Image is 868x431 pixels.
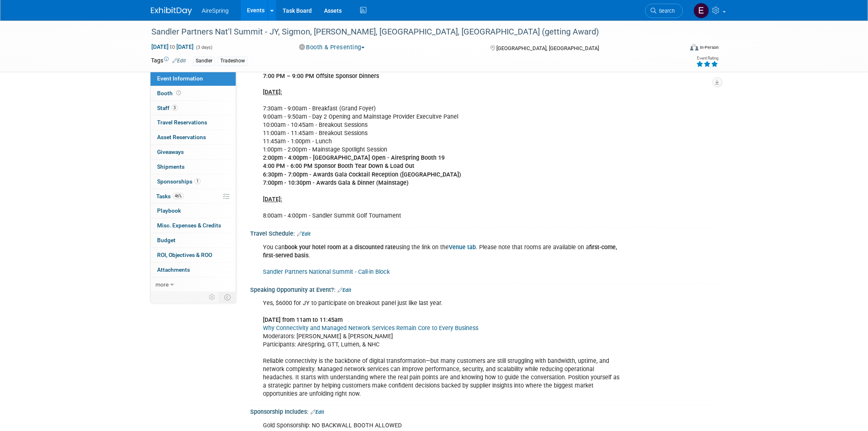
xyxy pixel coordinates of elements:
b: 2:00pm - 4:00pm - [GEOGRAPHIC_DATA] Open - AireSpring Booth 19 [263,155,445,162]
span: 46% [173,193,184,199]
a: Search [645,4,683,18]
span: AireSpring [202,7,228,14]
span: Misc. Expenses & Credits [157,222,221,229]
a: Misc. Expenses & Credits [151,218,236,233]
a: Venue tab [449,244,476,251]
a: more [151,277,236,292]
b: [DATE]: [263,196,282,203]
span: [GEOGRAPHIC_DATA], [GEOGRAPHIC_DATA] [496,45,599,51]
span: Asset Reservations [157,134,206,140]
span: [DATE] [DATE] [151,43,194,50]
div: Sandler Partners Nat'l Summit - JY, Sigmon, [PERSON_NAME], [GEOGRAPHIC_DATA], [GEOGRAPHIC_DATA] (... [148,25,671,39]
a: Travel Reservations [151,115,236,130]
a: Edit [311,410,324,415]
span: Sponsorships [157,178,201,185]
img: erica arjona [694,3,709,18]
b: 6:30pm - 7:00pm - Awards Gala Cocktail Reception ([GEOGRAPHIC_DATA]) [263,172,461,179]
img: ExhibitDay [151,7,192,15]
div: Tradeshow [218,57,247,65]
div: Travel Schedule: [250,228,717,238]
a: Why Connectivity and Managed Network Services Remain Core to Every Business [263,325,478,332]
span: Playbook [157,207,181,214]
a: Edit [297,232,311,237]
img: Format-Inperson.png [690,44,699,50]
td: Tags [151,56,186,66]
span: to [169,44,176,50]
span: Travel Reservations [157,119,207,126]
span: Giveaways [157,149,184,155]
a: Event Information [151,71,236,86]
td: Toggle Event Tabs [219,292,236,303]
div: Sandler [193,57,215,65]
span: (3 days) [195,45,212,50]
b: first-come, first-served basis [263,244,617,259]
a: Edit [172,58,186,64]
b: book your hotel room at a discounted rate [285,244,396,251]
b: 4:00 PM - 6:00 PM Sponsor Booth Tear Down & Load Out [263,163,414,170]
a: Sponsorships1 [151,174,236,189]
a: Staff3 [151,101,236,115]
span: Search [656,8,675,14]
span: 1 [194,178,201,184]
span: Booth not reserved yet [175,90,183,96]
a: Budget [151,233,236,248]
a: Sandler Partners National Summit - Call-in Block [263,269,390,276]
div: In-Person [700,44,719,50]
a: Tasks46% [151,189,236,204]
a: Attachments [151,263,236,277]
button: Booth & Presenting [296,43,368,52]
div: Speaking Opportunity at Event?: [250,284,717,295]
a: ROI, Objectives & ROO [151,248,236,262]
span: more [155,281,169,288]
span: Event Information [157,75,203,82]
span: Budget [157,237,176,243]
td: Personalize Event Tab Strip [205,292,219,303]
b: [DATE] from 11am to 11:45am [263,317,343,324]
b: [DATE]: [263,89,282,96]
div: You can using the link on the . Please note that rooms are available on a . [257,240,627,281]
a: Booth [151,86,236,101]
span: Shipments [157,163,185,170]
a: Asset Reservations [151,130,236,144]
a: Shipments [151,160,236,174]
b: 7:00pm - 10:30pm - Awards Gala & Dinner (Mainstage) [263,180,409,187]
a: Giveaways [151,145,236,159]
span: 3 [171,105,178,111]
div: Event Rating [697,56,719,60]
b: 7:00 PM – 9:00 PM Offsite Sponsor Dinners [263,73,379,80]
span: ROI, Objectives & ROO [157,252,212,258]
div: Event Format [635,43,719,55]
span: Attachments [157,266,190,273]
a: Edit [338,288,351,293]
a: Playbook [151,204,236,218]
span: Booth [157,90,183,96]
div: Yes, $6000 for JY to participate on breakout panel just like last year. Moderators: [PERSON_NAME]... [257,296,627,403]
span: Tasks [156,193,184,199]
div: Sponsorship Includes: [250,406,717,417]
span: Staff [157,105,178,111]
